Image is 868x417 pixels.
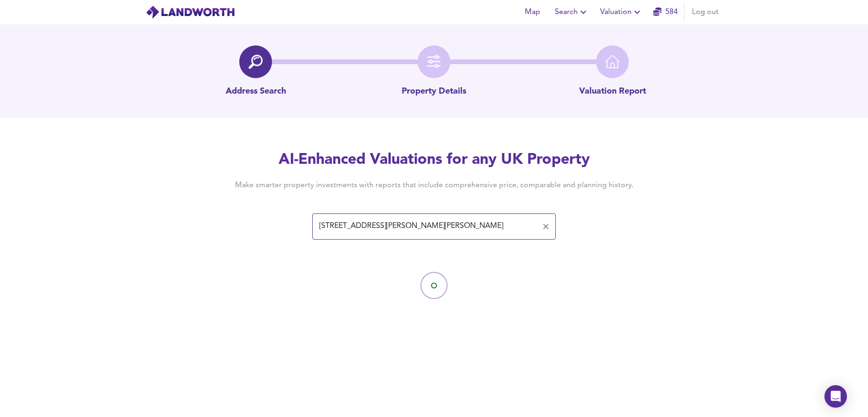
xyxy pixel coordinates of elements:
[221,180,647,190] h4: Make smarter property investments with reports that include comprehensive price, comparable and p...
[596,3,647,22] button: Valuation
[551,3,593,22] button: Search
[387,239,481,332] img: Loading...
[249,55,263,69] img: search-icon
[146,5,235,19] img: logo
[521,6,544,19] span: Map
[427,55,441,69] img: filter-icon
[226,86,286,98] p: Address Search
[316,218,537,235] input: Enter a postcode to start...
[650,3,680,22] button: 584
[517,3,547,22] button: Map
[653,6,678,19] a: 584
[824,385,847,408] div: Open Intercom Messenger
[600,6,643,19] span: Valuation
[539,220,552,233] button: Clear
[555,6,589,19] span: Search
[692,6,719,19] span: Log out
[221,150,647,170] h2: AI-Enhanced Valuations for any UK Property
[402,86,466,98] p: Property Details
[605,55,619,69] img: home-icon
[688,3,722,22] button: Log out
[579,86,646,98] p: Valuation Report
